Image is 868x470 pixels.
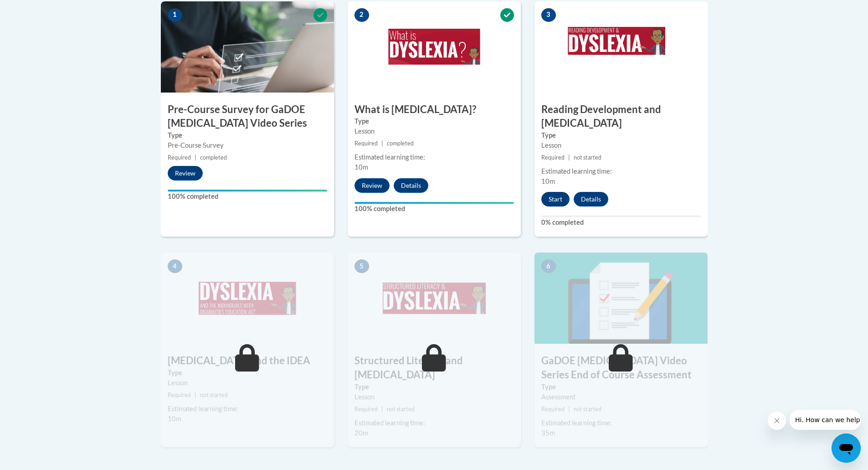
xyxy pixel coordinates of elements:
[354,116,514,126] label: Type
[354,204,514,214] label: 100% completed
[348,1,521,93] img: Course Image
[354,406,378,413] span: Required
[541,177,555,185] span: 10m
[161,1,334,93] img: Course Image
[348,103,521,117] h3: What is [MEDICAL_DATA]?
[381,406,383,413] span: |
[541,140,701,150] div: Lesson
[354,418,514,428] div: Estimated learning time:
[574,154,601,161] span: not started
[354,152,514,162] div: Estimated learning time:
[168,140,327,150] div: Pre-Course Survey
[168,415,181,423] span: 10m
[534,253,708,344] img: Course Image
[168,130,327,140] label: Type
[381,140,383,147] span: |
[574,192,608,207] button: Details
[541,217,701,227] label: 0% completed
[387,140,414,147] span: completed
[200,392,228,398] span: not started
[768,412,786,430] iframe: Close message
[161,354,334,368] h3: [MEDICAL_DATA] and the IDEA
[574,406,601,413] span: not started
[541,8,556,22] span: 3
[168,368,327,378] label: Type
[354,126,514,136] div: Lesson
[534,354,708,382] h3: GaDOE [MEDICAL_DATA] Video Series End of Course Assessment
[348,253,521,344] img: Course Image
[168,154,191,161] span: Required
[168,166,203,181] button: Review
[168,404,327,414] div: Estimated learning time:
[200,154,227,161] span: completed
[354,259,369,273] span: 5
[161,253,334,344] img: Course Image
[541,406,565,413] span: Required
[541,382,701,392] label: Type
[348,354,521,382] h3: Structured Literacy and [MEDICAL_DATA]
[354,140,378,147] span: Required
[168,190,327,191] div: Your progress
[195,392,196,398] span: |
[354,163,368,171] span: 10m
[354,8,369,22] span: 2
[534,1,708,93] img: Course Image
[161,103,334,131] h3: Pre-Course Survey for GaDOE [MEDICAL_DATA] Video Series
[832,434,861,463] iframe: Button to launch messaging window
[541,166,701,176] div: Estimated learning time:
[568,406,570,413] span: |
[168,392,191,398] span: Required
[534,103,708,131] h3: Reading Development and [MEDICAL_DATA]
[354,202,514,204] div: Your progress
[354,382,514,392] label: Type
[195,154,196,161] span: |
[5,6,74,14] span: Hi. How can we help?
[568,154,570,161] span: |
[394,178,428,193] button: Details
[168,259,182,273] span: 4
[354,429,368,437] span: 20m
[790,410,861,430] iframe: Message from company
[168,8,182,22] span: 1
[387,406,415,413] span: not started
[168,378,327,388] div: Lesson
[541,154,565,161] span: Required
[354,178,390,193] button: Review
[541,418,701,428] div: Estimated learning time:
[541,259,556,273] span: 6
[541,192,570,207] button: Start
[541,429,555,437] span: 35m
[168,191,327,201] label: 100% completed
[541,392,701,402] div: Assessment
[354,392,514,402] div: Lesson
[541,130,701,140] label: Type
